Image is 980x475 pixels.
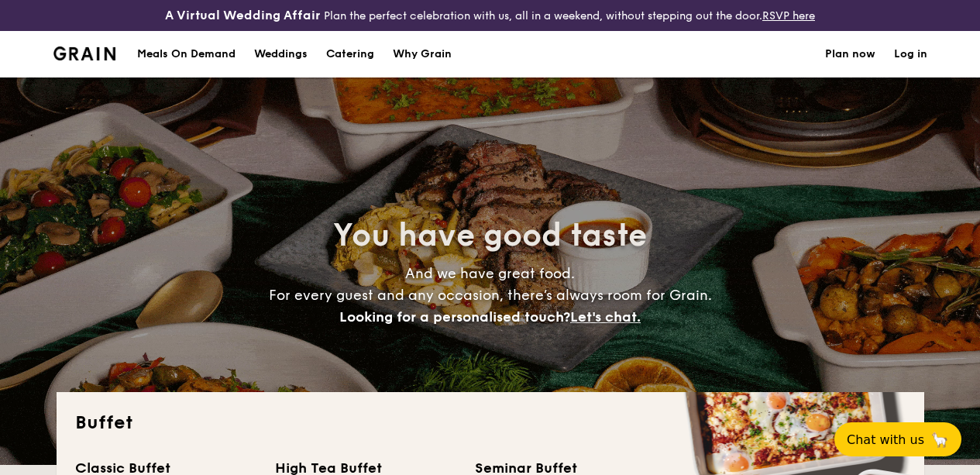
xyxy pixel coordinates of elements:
[847,432,924,447] span: Chat with us
[326,31,374,77] h1: Catering
[165,6,321,25] h4: A Virtual Wedding Affair
[383,31,461,77] a: Why Grain
[317,31,383,77] a: Catering
[339,308,570,325] span: Looking for a personalised touch?
[894,31,927,77] a: Log in
[128,31,245,77] a: Meals On Demand
[834,422,961,456] button: Chat with us🦙
[269,265,712,325] span: And we have great food. For every guest and any occasion, there’s always room for Grain.
[163,6,817,25] div: Plan the perfect celebration with us, all in a weekend, without stepping out the door.
[825,31,875,77] a: Plan now
[75,411,906,435] h2: Buffet
[930,431,949,449] span: 🦙
[570,308,641,325] span: Let's chat.
[254,31,308,77] div: Weddings
[137,31,236,77] div: Meals On Demand
[53,46,116,60] a: Logotype
[393,31,452,77] div: Why Grain
[53,46,116,60] img: Grain
[762,9,815,22] a: RSVP here
[245,31,317,77] a: Weddings
[333,217,647,254] span: You have good taste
